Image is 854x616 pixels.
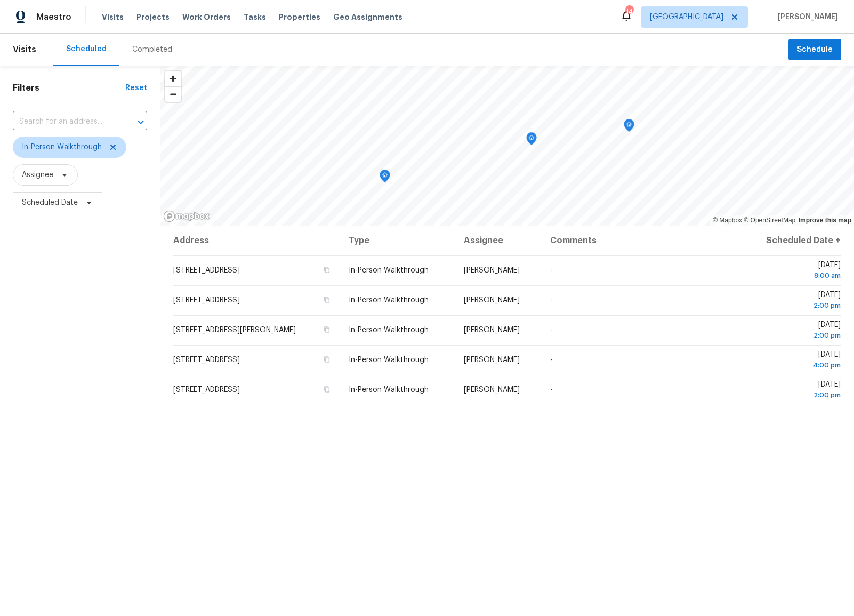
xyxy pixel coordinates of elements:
[550,326,553,334] span: -
[244,13,266,21] span: Tasks
[464,386,520,394] span: [PERSON_NAME]
[22,197,78,208] span: Scheduled Date
[751,390,841,401] div: 2:00 pm
[751,261,841,281] span: [DATE]
[165,71,181,86] button: Zoom in
[650,12,723,22] span: [GEOGRAPHIC_DATA]
[713,217,742,224] a: Mapbox
[380,170,390,186] div: Map marker
[322,325,332,334] button: Copy Address
[751,381,841,401] span: [DATE]
[799,217,851,224] a: Improve this map
[349,386,429,394] span: In-Person Walkthrough
[22,142,102,153] span: In-Person Walkthrough
[464,267,520,274] span: [PERSON_NAME]
[464,356,520,364] span: [PERSON_NAME]
[624,119,634,135] div: Map marker
[13,114,117,130] input: Search for an address...
[349,356,429,364] span: In-Person Walkthrough
[526,132,537,149] div: Map marker
[102,12,124,22] span: Visits
[751,351,841,371] span: [DATE]
[165,87,181,102] span: Zoom out
[751,291,841,311] span: [DATE]
[349,326,429,334] span: In-Person Walkthrough
[322,355,332,364] button: Copy Address
[751,360,841,371] div: 4:00 pm
[322,295,332,305] button: Copy Address
[751,270,841,281] div: 8:00 am
[322,265,332,275] button: Copy Address
[550,267,553,274] span: -
[788,39,841,61] button: Schedule
[173,356,240,364] span: [STREET_ADDRESS]
[279,12,320,22] span: Properties
[66,44,107,54] div: Scheduled
[349,297,429,304] span: In-Person Walkthrough
[742,226,841,255] th: Scheduled Date ↑
[163,210,210,222] a: Mapbox homepage
[160,66,854,226] canvas: Map
[751,330,841,341] div: 2:00 pm
[13,38,36,61] span: Visits
[340,226,455,255] th: Type
[455,226,542,255] th: Assignee
[550,297,553,304] span: -
[36,12,71,22] span: Maestro
[22,170,53,180] span: Assignee
[133,115,148,130] button: Open
[333,12,402,22] span: Geo Assignments
[165,86,181,102] button: Zoom out
[550,386,553,394] span: -
[173,386,240,394] span: [STREET_ADDRESS]
[464,297,520,304] span: [PERSON_NAME]
[464,326,520,334] span: [PERSON_NAME]
[751,300,841,311] div: 2:00 pm
[182,12,231,22] span: Work Orders
[542,226,742,255] th: Comments
[625,6,633,17] div: 14
[774,12,838,22] span: [PERSON_NAME]
[173,226,340,255] th: Address
[13,83,125,93] h1: Filters
[136,12,170,22] span: Projects
[132,44,172,55] div: Completed
[322,385,332,394] button: Copy Address
[550,356,553,364] span: -
[744,217,795,224] a: OpenStreetMap
[125,83,147,93] div: Reset
[173,326,296,334] span: [STREET_ADDRESS][PERSON_NAME]
[797,43,833,57] span: Schedule
[349,267,429,274] span: In-Person Walkthrough
[751,321,841,341] span: [DATE]
[173,267,240,274] span: [STREET_ADDRESS]
[173,297,240,304] span: [STREET_ADDRESS]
